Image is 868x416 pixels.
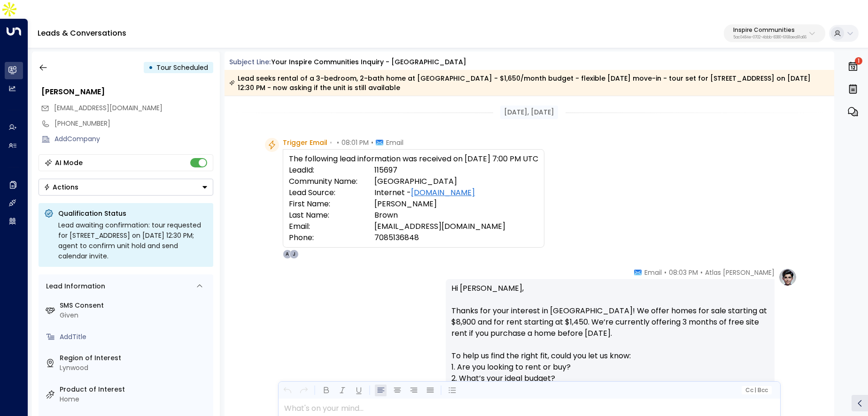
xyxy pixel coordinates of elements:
[374,198,538,210] td: [PERSON_NAME]
[371,138,373,147] span: •
[374,176,538,187] td: [GEOGRAPHIC_DATA]
[669,268,698,277] span: 08:03 PM
[289,210,374,221] td: Last Name:
[148,59,153,76] div: •
[733,27,806,33] p: Inspire Communities
[374,165,538,176] td: 115697
[60,363,209,373] div: Lynwood
[500,106,558,119] div: [DATE], [DATE]
[855,57,862,65] span: 1
[156,63,208,72] span: Tour Scheduled
[705,268,775,277] span: Atlas [PERSON_NAME]
[289,187,374,198] td: Lead Source:
[54,103,163,113] span: aamijahhampton@yahoo.com
[281,385,293,396] button: Undo
[741,386,771,395] button: Cc|Bcc
[60,332,209,342] div: AddTitle
[289,176,374,187] td: Community Name:
[58,220,208,261] div: Lead awaiting confirmation: tour requested for [STREET_ADDRESS] on [DATE] 12:30 PM; agent to conf...
[289,198,374,210] td: First Name:
[374,232,538,243] td: 7085136848
[39,179,213,196] button: Actions
[754,387,756,393] span: |
[298,385,310,396] button: Redo
[60,394,209,404] div: Home
[664,268,666,277] span: •
[229,74,829,92] div: Lead seeks rental of a 3-bedroom, 2-bath home at [GEOGRAPHIC_DATA] - $1,650/month budget - flexib...
[44,183,78,191] div: Actions
[38,28,126,38] a: Leads & Conversations
[271,57,466,67] div: Your Inspire Communities Inquiry - [GEOGRAPHIC_DATA]
[58,209,208,218] p: Qualification Status
[289,250,299,259] div: J
[700,268,703,277] span: •
[337,138,339,147] span: •
[54,119,213,129] div: [PHONE_NUMBER]
[289,165,374,176] td: LeadId:
[724,24,825,42] button: Inspire Communities5ac0484e-0702-4bbb-8380-6168aea91a66
[60,310,209,320] div: Given
[386,138,403,147] span: Email
[644,268,662,277] span: Email
[374,210,538,221] td: Brown
[283,138,327,147] span: Trigger Email
[229,57,271,67] span: Subject Line:
[330,138,332,147] span: •
[60,353,209,363] label: Region of Interest
[341,138,369,147] span: 08:01 PM
[39,179,213,196] div: Button group with a nested menu
[374,221,538,232] td: [EMAIL_ADDRESS][DOMAIN_NAME]
[54,103,163,113] span: [EMAIL_ADDRESS][DOMAIN_NAME]
[411,187,475,198] a: [DOMAIN_NAME]
[60,301,209,310] label: SMS Consent
[745,387,767,393] span: Cc Bcc
[43,281,105,291] div: Lead Information
[289,232,374,243] td: Phone:
[55,158,83,167] div: AI Mode
[41,86,213,98] div: [PERSON_NAME]
[54,134,213,144] div: AddCompany
[289,153,538,243] div: The following lead information was received on [DATE] 7:00 PM UTC
[778,268,797,287] img: profile-logo.png
[374,187,538,198] td: Internet -
[283,250,292,259] div: A
[60,385,209,394] label: Product of Interest
[733,36,806,39] p: 5ac0484e-0702-4bbb-8380-6168aea91a66
[845,56,861,77] button: 1
[289,221,374,232] td: Email:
